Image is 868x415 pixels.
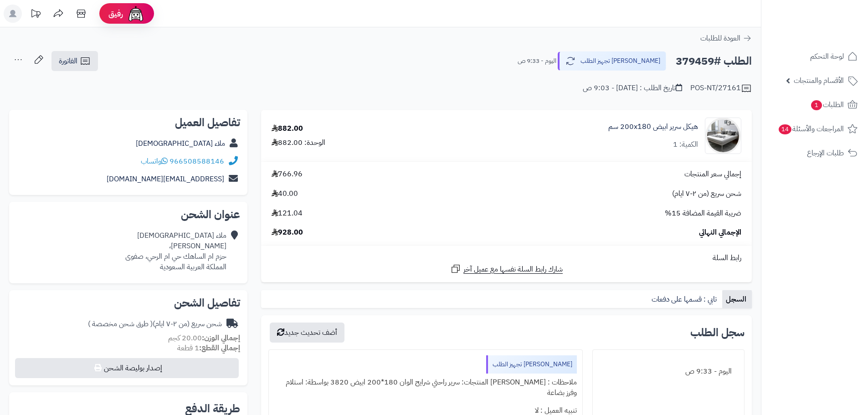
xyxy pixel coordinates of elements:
a: السجل [722,290,752,308]
h2: عنوان الشحن [16,209,240,220]
h2: طريقة الدفع [185,403,240,414]
div: شحن سريع (من ٢-٧ ايام) [88,319,222,329]
a: [EMAIL_ADDRESS][DOMAIN_NAME] [107,174,224,184]
small: 20.00 كجم [168,333,240,343]
h2: الطلب #379459 [676,52,752,71]
span: 40.00 [272,189,298,199]
span: المراجعات والأسئلة [778,123,844,135]
img: ai-face.png [127,5,145,23]
a: واتساب [141,156,168,167]
h3: سجل الطلب [690,327,745,338]
div: POS-NT/27161 [690,83,752,94]
small: اليوم - 9:33 ص [518,56,556,66]
img: logo-2.png [806,21,859,41]
a: هيكل سرير ابيض 200x180 سم‏ [608,122,698,132]
div: ملاء [DEMOGRAPHIC_DATA] [PERSON_NAME]، حزم ام الساهك حي ام الرحي، صفوى المملكة العربية السعودية [125,231,226,272]
div: اليوم - 9:33 ص [598,363,739,380]
span: ضريبة القيمة المضافة 15% [665,208,741,219]
span: 928.00 [272,227,303,238]
span: لوحة التحكم [810,50,844,63]
span: إجمالي سعر المنتجات [684,169,741,179]
button: [PERSON_NAME] تجهيز الطلب [558,51,666,71]
span: طلبات الإرجاع [807,147,844,159]
strong: إجمالي الوزن: [202,333,240,343]
button: أضف تحديث جديد [270,323,344,343]
div: الوحدة: 882.00 [272,138,325,148]
span: الأقسام والمنتجات [794,74,844,87]
span: الفاتورة [59,56,77,67]
div: تاريخ الطلب : [DATE] - 9:03 ص [583,83,682,93]
div: الكمية: 1 [673,139,698,150]
div: 882.00 [272,123,303,134]
a: 966508588146 [169,156,224,167]
a: شارك رابط السلة نفسها مع عميل آخر [450,263,563,275]
a: العودة للطلبات [700,33,752,44]
a: ملاء [DEMOGRAPHIC_DATA] [136,138,225,149]
h2: تفاصيل العميل [16,117,240,128]
strong: إجمالي القطع: [199,343,240,354]
div: رابط السلة [265,253,748,263]
h2: تفاصيل الشحن [16,297,240,308]
small: 1 قطعة [177,343,240,354]
span: ( طرق شحن مخصصة ) [88,318,153,329]
a: تابي : قسمها على دفعات [648,290,722,308]
a: طلبات الإرجاع [767,142,863,164]
span: شحن سريع (من ٢-٧ ايام) [672,189,741,199]
a: الفاتورة [51,51,98,71]
button: إصدار بوليصة الشحن [15,358,239,378]
a: تحديثات المنصة [24,5,47,25]
div: ملاحظات : [PERSON_NAME] المنتجات: سرير راحتي شرايح الوان 180*200 ابيض 3820 بواسطة: استلام وفرز بضاعة [274,374,576,402]
span: 14 [779,124,792,134]
img: 7f3a693222d470994126ace64f5676ca7d5ad42462c013659e76a194006e49861585139892_01-90x90.jpg [705,118,741,154]
span: رفيق [108,8,123,19]
div: [PERSON_NAME] تجهيز الطلب [486,355,577,374]
span: الإجمالي النهائي [699,227,741,238]
span: شارك رابط السلة نفسها مع عميل آخر [463,264,563,275]
a: الطلبات1 [767,94,863,116]
span: 766.96 [272,169,303,179]
a: لوحة التحكم [767,46,863,67]
span: 1 [811,100,822,110]
span: 121.04 [272,208,303,219]
span: العودة للطلبات [700,33,740,44]
a: المراجعات والأسئلة14 [767,118,863,140]
span: الطلبات [810,98,844,111]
